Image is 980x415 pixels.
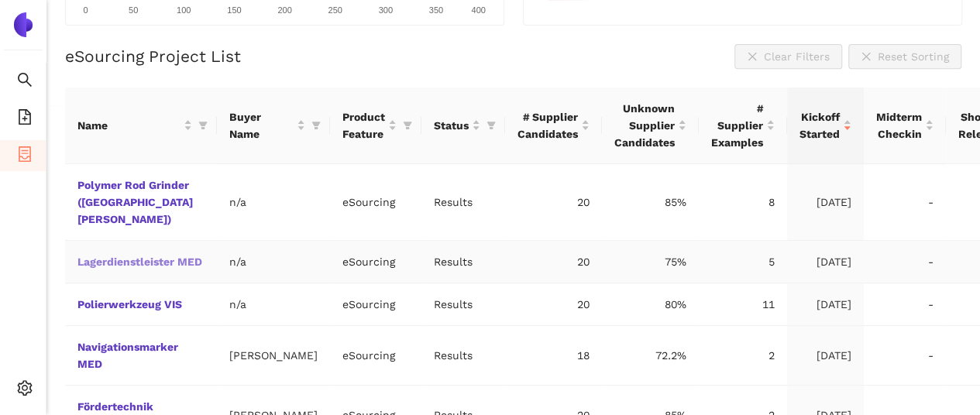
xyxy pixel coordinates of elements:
[77,117,181,134] span: Name
[787,241,864,283] td: [DATE]
[602,87,699,164] th: this column's title is Unknown Supplier Candidates,this column is sortable
[787,326,864,386] td: [DATE]
[699,326,787,386] td: 2
[400,105,415,146] span: filter
[17,141,33,172] span: container
[421,326,505,386] td: Results
[217,241,330,283] td: n/a
[614,100,675,151] span: Unknown Supplier Candidates
[864,164,946,241] td: -
[734,44,842,69] button: closeClear Filters
[876,108,922,142] span: Midterm Checkin
[65,87,217,164] th: this column's title is Name,this column is sortable
[848,44,961,69] button: closeReset Sorting
[505,164,602,241] td: 20
[799,108,840,142] span: Kickoff Started
[217,87,330,164] th: this column's title is Buyer Name,this column is sortable
[864,87,946,164] th: this column's title is Midterm Checkin,this column is sortable
[330,283,421,326] td: eSourcing
[505,326,602,386] td: 18
[83,5,88,15] text: 0
[471,5,485,15] text: 400
[311,121,321,130] span: filter
[518,108,578,142] span: # Supplier Candidates
[11,12,36,37] img: Logo
[217,326,330,386] td: [PERSON_NAME]
[17,104,33,135] span: file-add
[864,326,946,386] td: -
[699,283,787,326] td: 11
[787,283,864,326] td: [DATE]
[602,241,699,283] td: 75%
[17,375,33,406] span: setting
[429,5,443,15] text: 350
[342,108,385,142] span: Product Feature
[602,326,699,386] td: 72.2%
[217,164,330,241] td: n/a
[277,5,291,15] text: 200
[198,121,208,130] span: filter
[217,283,330,326] td: n/a
[17,67,33,98] span: search
[379,5,393,15] text: 300
[421,87,505,164] th: this column's title is Status,this column is sortable
[483,114,499,137] span: filter
[330,241,421,283] td: eSourcing
[330,326,421,386] td: eSourcing
[403,121,412,130] span: filter
[602,283,699,326] td: 80%
[699,164,787,241] td: 8
[787,164,864,241] td: [DATE]
[227,5,241,15] text: 150
[330,87,421,164] th: this column's title is Product Feature,this column is sortable
[711,100,763,151] span: # Supplier Examples
[487,121,496,130] span: filter
[421,241,505,283] td: Results
[308,105,324,146] span: filter
[328,5,342,15] text: 250
[434,117,469,134] span: Status
[699,87,787,164] th: this column's title is # Supplier Examples,this column is sortable
[699,241,787,283] td: 5
[330,164,421,241] td: eSourcing
[864,283,946,326] td: -
[65,45,241,67] h2: eSourcing Project List
[505,241,602,283] td: 20
[229,108,294,142] span: Buyer Name
[864,241,946,283] td: -
[129,5,138,15] text: 50
[421,164,505,241] td: Results
[505,283,602,326] td: 20
[177,5,191,15] text: 100
[195,114,211,137] span: filter
[602,164,699,241] td: 85%
[505,87,602,164] th: this column's title is # Supplier Candidates,this column is sortable
[421,283,505,326] td: Results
